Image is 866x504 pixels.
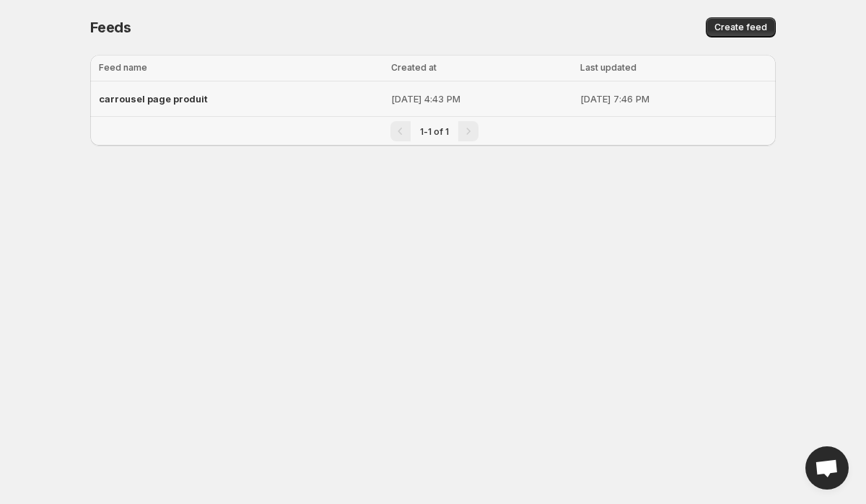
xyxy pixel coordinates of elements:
span: Last updated [580,62,637,73]
span: Feeds [90,19,131,36]
p: [DATE] 7:46 PM [580,92,767,106]
span: 1-1 of 1 [420,126,449,137]
button: Create feed [706,17,776,37]
span: Feed name [99,62,147,73]
span: Created at [391,62,437,73]
span: carrousel page produit [99,93,208,105]
p: [DATE] 4:43 PM [391,92,572,106]
a: Open chat [805,446,849,490]
nav: Pagination [90,116,776,146]
span: Create feed [714,22,767,33]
